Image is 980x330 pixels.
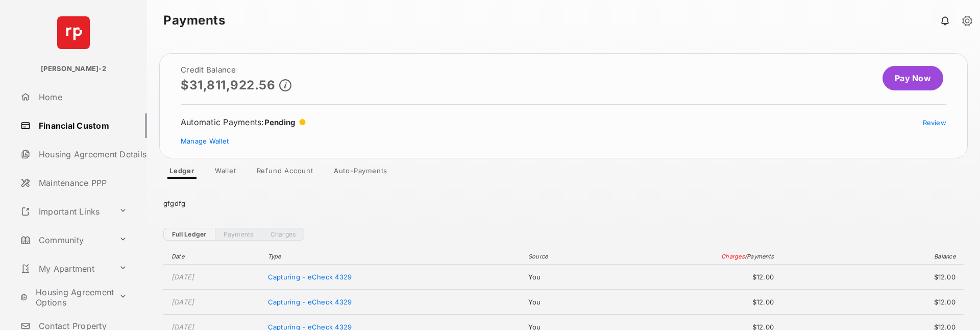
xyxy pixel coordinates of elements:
[16,171,147,195] a: Maintenance PPP
[163,14,225,27] strong: Payments
[779,290,964,315] td: $12.00
[262,228,305,241] a: Charges
[181,137,229,145] a: Manage Wallet
[171,298,194,306] time: [DATE]
[523,249,606,265] th: Source
[263,249,523,265] th: Type
[161,167,203,179] a: Ledger
[268,298,352,306] span: Capturing - eCheck 4329
[721,253,745,260] span: Charges
[171,273,194,281] time: [DATE]
[163,228,215,241] a: Full Ledger
[16,256,115,281] a: My Apartment
[523,290,606,315] td: You
[16,285,115,310] a: Housing Agreement Options
[779,249,964,265] th: Balance
[181,66,291,74] h2: Credit Balance
[16,228,115,252] a: Community
[57,16,90,49] img: svg+xml;base64,PHN2ZyB4bWxucz0iaHR0cDovL3d3dy53My5vcmcvMjAwMC9zdmciIHdpZHRoPSI2NCIgaGVpZ2h0PSI2NC...
[41,64,106,74] p: [PERSON_NAME]-2
[923,119,947,127] a: Review
[779,265,964,290] td: $12.00
[611,273,774,281] span: $12.00
[181,78,275,92] p: $31,811,922.56
[249,167,322,179] a: Refund Account
[264,117,296,127] span: Pending
[207,167,244,179] a: Wallet
[16,113,147,138] a: Financial Custom
[16,199,115,224] a: Important Links
[163,249,263,265] th: Date
[16,85,147,109] a: Home
[181,117,306,127] div: Automatic Payments :
[163,191,964,216] div: gfgdfg
[523,265,606,290] td: You
[745,253,774,260] span: / Payments
[215,228,262,241] a: Payments
[326,167,396,179] a: Auto-Payments
[16,142,147,167] a: Housing Agreement Details
[268,273,352,281] span: Capturing - eCheck 4329
[611,298,774,306] span: $12.00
